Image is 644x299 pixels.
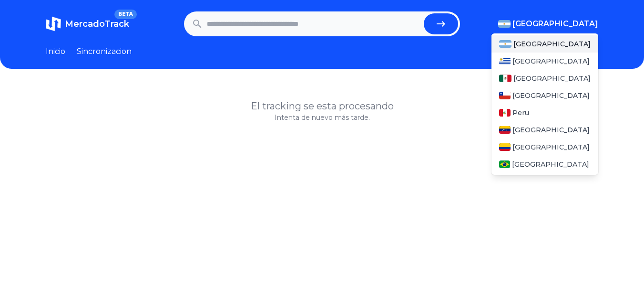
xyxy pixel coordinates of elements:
[491,104,598,121] a: PeruPeru
[46,113,598,122] p: Intenta de nuevo más tarde.
[491,156,598,173] a: Brasil[GEOGRAPHIC_DATA]
[512,142,590,152] span: [GEOGRAPHIC_DATA]
[77,46,132,57] a: Sincronizacion
[114,10,137,19] span: BETA
[46,46,65,57] a: Inicio
[512,18,598,30] span: [GEOGRAPHIC_DATA]
[499,109,511,117] img: Peru
[491,87,598,104] a: Chile[GEOGRAPHIC_DATA]
[46,16,129,32] a: MercadoTrackBETA
[512,56,590,66] span: [GEOGRAPHIC_DATA]
[491,70,598,87] a: Mexico[GEOGRAPHIC_DATA]
[491,53,598,70] a: Uruguay[GEOGRAPHIC_DATA]
[46,99,598,113] h1: El tracking se esta procesando
[499,75,511,82] img: Mexico
[513,74,591,83] span: [GEOGRAPHIC_DATA]
[499,160,510,168] img: Brasil
[512,108,529,117] span: Peru
[512,91,590,100] span: [GEOGRAPHIC_DATA]
[491,139,598,156] a: Colombia[GEOGRAPHIC_DATA]
[498,18,598,30] button: [GEOGRAPHIC_DATA]
[491,121,598,139] a: Venezuela[GEOGRAPHIC_DATA]
[491,35,598,53] a: Argentina[GEOGRAPHIC_DATA]
[65,19,129,29] span: MercadoTrack
[499,126,511,134] img: Venezuela
[499,92,511,99] img: Chile
[512,125,590,135] span: [GEOGRAPHIC_DATA]
[512,160,589,169] span: [GEOGRAPHIC_DATA]
[499,40,511,48] img: Argentina
[499,143,511,151] img: Colombia
[499,57,511,65] img: Uruguay
[498,20,511,28] img: Argentina
[46,16,61,32] img: MercadoTrack
[513,39,591,49] span: [GEOGRAPHIC_DATA]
